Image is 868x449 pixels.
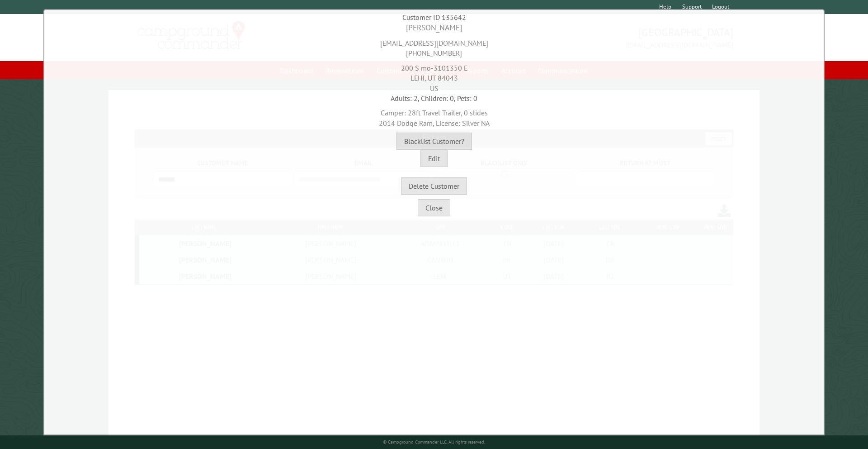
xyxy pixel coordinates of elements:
div: [EMAIL_ADDRESS][DOMAIN_NAME] [PHONE_NUMBER] [47,33,821,58]
button: Close [418,199,450,216]
div: Camper: 28ft Travel Trailer, 0 slides [47,103,821,128]
div: Adults: 2, Children: 0, Pets: 0 [47,93,821,103]
div: Customer ID 135642 [47,12,821,22]
small: © Campground Commander LLC. All rights reserved. [383,439,485,445]
div: [PERSON_NAME] [47,22,821,33]
span: 2014 Dodge Ram, License: Silver NA [379,119,490,128]
button: Blacklist Customer? [396,133,472,150]
button: Edit [420,150,448,167]
div: 200 S mo-3101350 E LEHI, UT 84043 US [47,58,821,93]
button: Delete Customer [401,177,467,195]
